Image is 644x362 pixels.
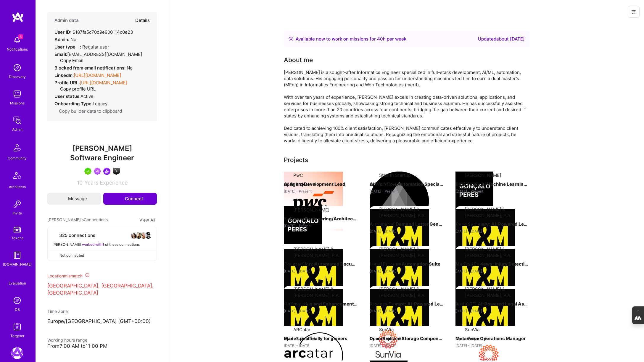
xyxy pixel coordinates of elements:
button: Open Project [284,335,316,342]
img: Company logo [284,289,343,348]
img: arrow-right [483,336,488,341]
span: Time Zone [47,309,68,314]
h4: RuthGPT: AI-Powered Legal Assistant [455,300,529,308]
div: Regular user [54,44,109,50]
div: [PERSON_NAME] & [PERSON_NAME], P.A. [379,286,444,298]
h4: Metaverse Operations Manager [455,335,529,342]
div: PwC [293,172,303,178]
div: [PERSON_NAME] & [PERSON_NAME], P.A. [379,246,444,258]
div: [DATE] - [DATE] [370,268,444,274]
span: legacy [93,101,107,106]
span: 3 [18,34,23,39]
img: Skill Targeter [11,321,23,333]
img: avatar [131,232,138,239]
strong: Onboarding Type: [54,101,93,106]
div: [DATE] - Present [455,188,529,194]
button: View All [138,216,157,223]
img: Architects [10,169,24,184]
button: Open Project [284,181,316,187]
div: [PERSON_NAME] is a sought-after Informatics Engineer specialized in full-stack development, AI/ML... [284,69,529,144]
div: Projects [284,156,308,164]
img: Community leader [103,168,110,175]
div: [DATE] - Present [370,188,444,194]
i: icon Copy [54,109,59,114]
img: arrow-right [397,262,402,266]
button: Open Project [455,301,488,307]
span: 40 [377,36,383,42]
p: Europe/[GEOGRAPHIC_DATA] (GMT+00:00 ) [47,318,157,325]
div: 6187fa5c70d9e900114c0e23 [54,29,133,35]
img: arrow-right [483,182,488,187]
div: SunVia [465,327,479,333]
h4: CounterSign: Automated Document Signing/Processing System [284,260,358,268]
div: [DATE] - Present [284,188,358,194]
img: arrow-right [312,302,316,306]
span: Years Experience [84,180,128,186]
img: logo [12,12,24,22]
span: Software Engineer [70,153,134,162]
img: Been on Mission [94,168,101,175]
div: Invite [13,210,22,216]
div: [DATE] - [DATE] [370,342,444,349]
span: Active [80,93,94,99]
h4: Optimization and Enhancement of Internal Libraries [284,300,358,308]
i: icon Collaborator [52,233,57,237]
img: Invite [11,198,23,210]
h4: Data Science, Machine Learning, AI [455,180,529,188]
i: icon Mail [61,197,65,201]
span: [PERSON_NAME]'s Connections [47,216,108,223]
img: Company logo [370,209,429,268]
span: [PERSON_NAME] [47,144,157,153]
button: Open Project [455,335,488,342]
h4: Medical Reviews: Injury Detection from Medical Documents [455,260,529,268]
img: Company logo [284,172,343,231]
strong: Admin: [54,37,69,42]
div: Missions [10,100,25,106]
h4: Case Summary: AI-Powered Legal Case Distillation [455,220,529,228]
button: Open Project [370,335,402,342]
div: Community [8,155,27,161]
img: Company logo [370,289,429,348]
div: [PERSON_NAME] & [PERSON_NAME], P.A. [465,246,529,258]
h4: Legal Process Automation Suite [370,260,444,268]
img: avatar [145,232,152,239]
button: Connect [103,193,157,205]
h4: AI Agent Development Lead [284,180,358,188]
img: discovery [11,62,23,74]
img: guide book [11,249,23,261]
div: From 7:00 AM to 11:00 PM [47,343,157,349]
div: No [54,36,76,43]
a: [URL][DOMAIN_NAME] [74,72,121,78]
div: [DATE] - [DATE] [370,228,444,234]
img: arrow-right [397,302,402,306]
img: Company logo [455,289,515,348]
img: Admin Search [11,295,23,306]
div: [DATE] - [DATE] [370,308,444,314]
button: Open Project [455,221,488,227]
i: icon SelectionTeam [15,276,20,280]
button: Details [135,12,150,29]
h4: Made specifically for gamers [284,335,358,342]
div: [PERSON_NAME] of these connections [52,241,152,248]
img: arrow-right [483,222,488,227]
img: arrow-right [312,216,316,221]
h4: Automated Demand Letter Generation System [370,220,444,228]
span: worked with 1 [82,242,104,247]
div: Admin [12,126,22,132]
img: Company logo [455,249,515,308]
strong: Email: [54,51,67,57]
div: Updated about [DATE] [478,35,525,43]
i: icon Connect [117,196,122,201]
div: [PERSON_NAME] & [PERSON_NAME], P.A. [379,206,444,219]
span: [EMAIL_ADDRESS][DOMAIN_NAME] [67,51,142,57]
span: 10 [77,180,83,186]
img: tokens [14,227,21,232]
button: Open Project [284,216,316,222]
img: avatar [140,232,147,239]
img: arrow-right [397,182,402,187]
button: Copy Email [56,57,83,64]
img: Company logo [455,209,515,268]
i: Help [75,44,80,49]
button: Message [47,193,101,205]
div: [DATE] - [DATE] [455,228,529,234]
